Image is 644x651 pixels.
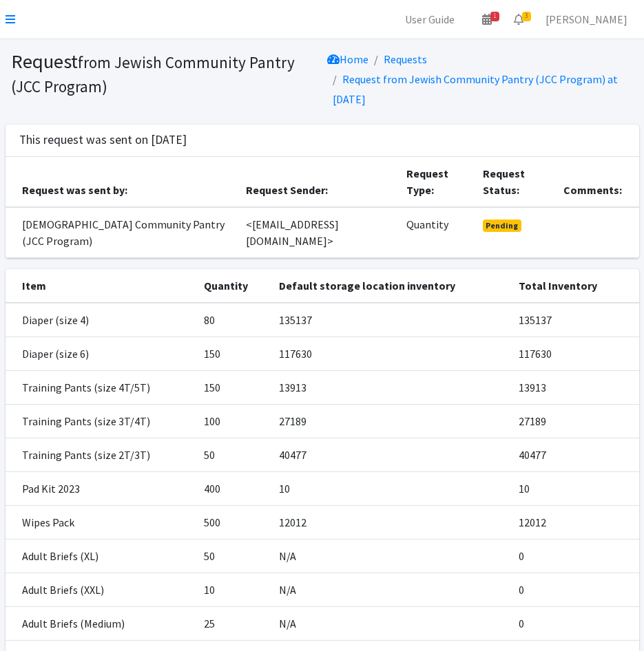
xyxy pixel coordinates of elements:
[238,157,399,207] th: Request Sender:
[238,207,399,258] td: <[EMAIL_ADDRESS][DOMAIN_NAME]>
[471,6,503,33] a: 1
[6,404,196,438] td: Training Pants (size 3T/4T)
[196,438,271,471] td: 50
[510,269,639,303] th: Total Inventory
[11,50,318,97] h1: Request
[394,6,466,33] a: User Guide
[327,52,368,66] a: Home
[398,207,474,258] td: Quantity
[11,52,295,96] small: from Jewish Community Pantry (JCC Program)
[534,6,638,33] a: [PERSON_NAME]
[271,471,510,505] td: 10
[271,269,510,303] th: Default storage location inventory
[271,539,510,573] td: N/A
[271,505,510,539] td: 12012
[271,573,510,606] td: N/A
[6,207,238,258] td: [DEMOGRAPHIC_DATA] Community Pantry (JCC Program)
[6,606,196,640] td: Adult Briefs (Medium)
[19,133,187,147] h3: This request was sent on [DATE]
[271,438,510,471] td: 40477
[196,337,271,370] td: 150
[196,404,271,438] td: 100
[510,370,639,404] td: 13913
[510,303,639,337] td: 135137
[475,157,556,207] th: Request Status:
[271,606,510,640] td: N/A
[510,573,639,606] td: 0
[196,370,271,404] td: 150
[503,6,534,33] a: 3
[196,269,271,303] th: Quantity
[510,471,639,505] td: 10
[510,404,639,438] td: 27189
[6,370,196,404] td: Training Pants (size 4T/5T)
[271,303,510,337] td: 135137
[384,52,427,66] a: Requests
[510,539,639,573] td: 0
[398,157,474,207] th: Request Type:
[271,404,510,438] td: 27189
[510,606,639,640] td: 0
[510,337,639,370] td: 117630
[6,303,196,337] td: Diaper (size 4)
[6,471,196,505] td: Pad Kit 2023
[271,337,510,370] td: 117630
[510,438,639,471] td: 40477
[522,12,531,21] span: 3
[6,157,238,207] th: Request was sent by:
[6,505,196,539] td: Wipes Pack
[196,471,271,505] td: 400
[196,539,271,573] td: 50
[6,269,196,303] th: Item
[555,157,638,207] th: Comments:
[6,337,196,370] td: Diaper (size 6)
[490,12,499,21] span: 1
[196,505,271,539] td: 500
[6,438,196,471] td: Training Pants (size 2T/3T)
[271,370,510,404] td: 13913
[333,72,618,106] a: Request from Jewish Community Pantry (JCC Program) at [DATE]
[196,606,271,640] td: 25
[6,539,196,573] td: Adult Briefs (XL)
[196,303,271,337] td: 80
[483,220,522,232] span: Pending
[196,573,271,606] td: 10
[510,505,639,539] td: 12012
[6,573,196,606] td: Adult Briefs (XXL)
